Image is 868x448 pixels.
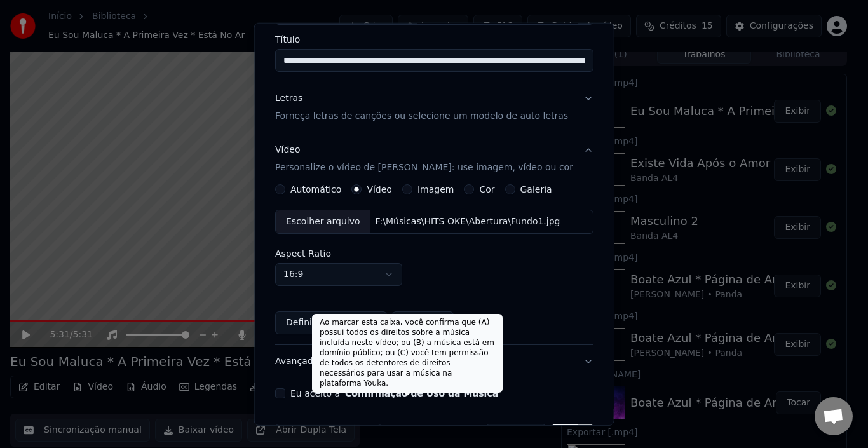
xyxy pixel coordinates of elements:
div: F:\Músicas\HITS OKE\Abertura\Fundo1.jpg [370,215,565,228]
p: Personalize o vídeo de [PERSON_NAME]: use imagem, vídeo ou cor [275,161,573,174]
button: Avançado [275,345,593,378]
button: LetrasForneça letras de canções ou selecione um modelo de auto letras [275,82,593,133]
button: VídeoPersonalize o vídeo de [PERSON_NAME]: use imagem, vídeo ou cor [275,133,593,184]
button: Redefinir [392,311,454,334]
label: Vídeo [367,185,392,194]
label: Automático [290,185,341,194]
button: Cancelar [485,424,546,447]
label: Imagem [417,185,453,194]
div: Letras [275,92,302,105]
label: Cor [479,185,494,194]
label: Título [275,35,593,44]
button: Criar [552,424,593,447]
p: Forneça letras de canções ou selecione um modelo de auto letras [275,110,568,123]
div: Ao marcar esta caixa, você confirma que (A) possui todos os direitos sobre a música incluída nest... [312,314,503,393]
label: Eu aceito a [290,389,498,398]
div: Escolher arquivo [276,210,370,233]
button: Eu aceito a [345,389,498,398]
button: Definir como Padrão [275,311,387,334]
label: Aspect Ratio [275,249,593,258]
div: Vídeo [275,144,573,174]
label: Galeria [520,185,552,194]
div: VídeoPersonalize o vídeo de [PERSON_NAME]: use imagem, vídeo ou cor [275,184,593,344]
